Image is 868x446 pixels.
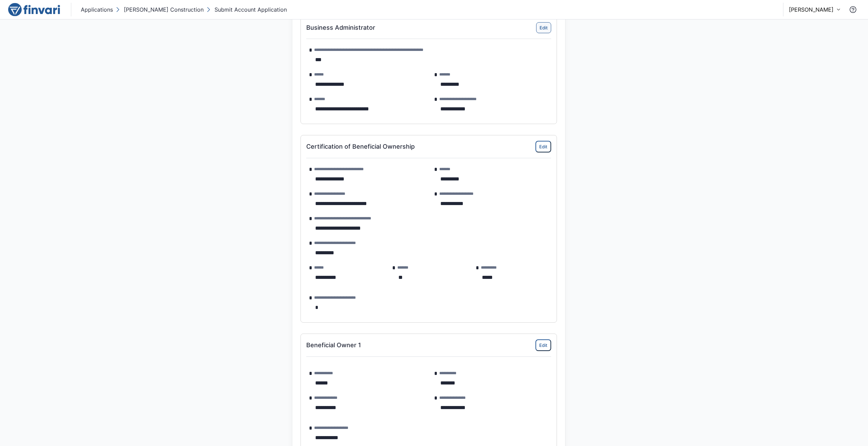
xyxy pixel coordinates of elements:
h6: Certification of Beneficial Ownership [306,143,415,150]
p: Submit Account Application [215,5,287,14]
button: Submit Account Application [205,4,288,15]
button: [PERSON_NAME] Construction [114,4,205,15]
button: Edit [535,141,551,152]
button: Contact Support [846,3,860,16]
button: Edit [535,339,551,351]
p: [PERSON_NAME] [789,5,834,14]
p: Applications [81,5,113,14]
button: Edit [536,22,551,33]
p: [PERSON_NAME] Construction [124,5,204,14]
img: logo [8,3,60,16]
button: Applications [79,4,114,15]
h6: Business Administrator [306,24,375,31]
button: [PERSON_NAME] [789,5,841,14]
h6: Beneficial Owner 1 [306,341,361,349]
